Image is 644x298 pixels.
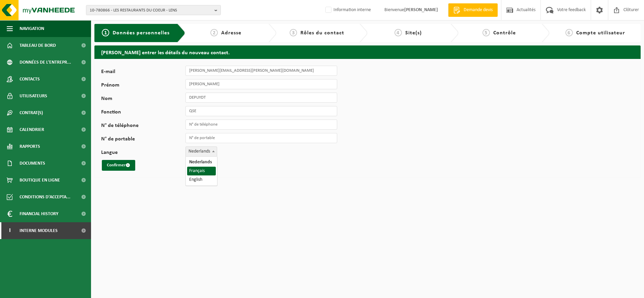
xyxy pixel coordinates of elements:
label: Nom [101,96,185,103]
span: 10-780866 - LES RESTAURANTS DU COEUR - LENS [90,5,212,15]
a: Demande devis [448,3,498,17]
span: Nederlands [186,147,217,156]
span: Compte utilisateur [576,30,625,36]
span: Navigation [20,20,44,37]
button: 10-780866 - LES RESTAURANTS DU COEUR - LENS [86,5,221,15]
span: Utilisateurs [20,88,47,104]
button: Confirmer [102,160,135,171]
span: Nederlands [185,146,217,157]
input: N° de portable [185,133,337,143]
span: Interne modules [20,222,58,239]
label: Fonction [101,109,185,116]
span: Contrôle [493,30,516,36]
label: Prénom [101,82,185,89]
span: Rapports [20,138,40,155]
span: Données de l'entrepr... [20,54,71,71]
span: 1 [102,29,109,36]
span: Demande devis [462,7,494,13]
span: Financial History [20,205,58,222]
span: Tableau de bord [20,37,56,54]
span: 6 [565,29,573,36]
input: N° de téléphone [185,120,337,130]
span: Contrat(s) [20,104,43,121]
span: 2 [210,29,218,36]
span: Documents [20,155,45,172]
span: Conditions d'accepta... [20,189,70,205]
li: Français [187,167,216,175]
span: 3 [290,29,297,36]
label: E-mail [101,69,185,76]
label: N° de téléphone [101,123,185,130]
span: Site(s) [405,30,422,36]
h2: [PERSON_NAME] entrer les détails du nouveau contact. [94,45,641,59]
li: Nederlands [187,158,216,167]
span: I [7,222,13,239]
input: Fonction [185,106,337,116]
span: Rôles du contact [300,30,344,36]
span: Contacts [20,71,40,88]
label: Information interne [324,5,371,15]
span: 5 [482,29,490,36]
input: Prénom [185,79,337,89]
span: Calendrier [20,121,44,138]
label: Langue [101,150,185,157]
li: English [187,175,216,184]
label: N° de portable [101,136,185,143]
span: Adresse [221,30,241,36]
span: Données personnelles [113,30,170,36]
input: Nom [185,93,337,103]
span: 4 [394,29,402,36]
span: Boutique en ligne [20,172,60,189]
strong: [PERSON_NAME] [404,7,438,12]
input: E-mail [185,66,337,76]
